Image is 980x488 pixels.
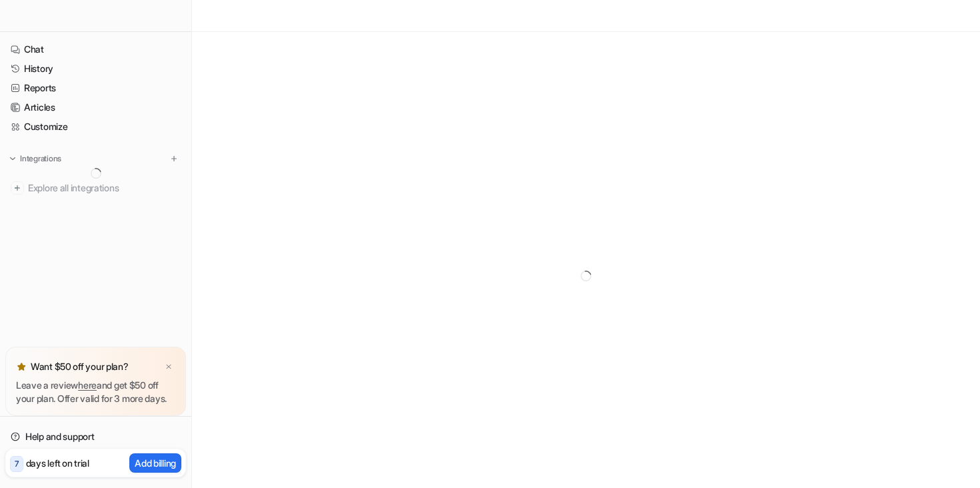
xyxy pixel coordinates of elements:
[28,177,181,199] span: Explore all integrations
[165,363,173,371] img: x
[31,360,129,373] p: Want $50 off your plan?
[20,153,61,164] p: Integrations
[11,181,24,195] img: explore all integrations
[129,453,181,473] button: Add billing
[5,179,186,197] a: Explore all integrations
[5,59,186,78] a: History
[8,154,17,163] img: expand menu
[16,379,175,405] p: Leave a review and get $50 off your plan. Offer valid for 3 more days.
[5,152,65,165] button: Integrations
[16,361,27,372] img: star
[5,98,186,117] a: Articles
[5,117,186,136] a: Customize
[5,40,186,59] a: Chat
[135,456,176,470] p: Add billing
[78,379,97,391] a: here
[5,79,186,97] a: Reports
[26,456,89,470] p: days left on trial
[169,154,179,163] img: menu_add.svg
[5,427,186,446] a: Help and support
[15,458,19,470] p: 7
